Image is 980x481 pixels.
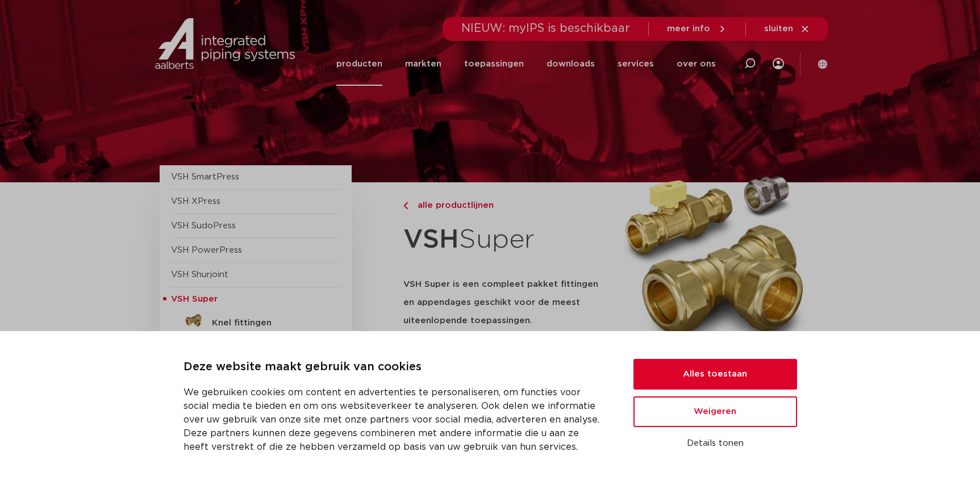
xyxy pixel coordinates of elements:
[171,173,239,181] a: VSH SmartPress
[171,270,228,279] a: VSH Shurjoint
[464,42,524,86] a: toepassingen
[405,42,441,86] a: markten
[667,24,727,34] a: meer info
[171,197,220,206] a: VSH XPress
[667,24,710,33] span: meer info
[547,42,595,86] a: downloads
[171,221,236,230] a: VSH SudoPress
[171,295,218,303] span: VSH Super
[764,24,793,33] span: sluiten
[403,227,459,253] strong: VSH
[633,359,797,390] button: Alles toestaan
[171,312,340,330] a: Knel fittingen
[403,199,609,212] a: alle productlijnen
[336,42,382,86] a: producten
[171,246,242,254] a: VSH PowerPress
[184,386,606,454] p: We gebruiken cookies om content en advertenties te personaliseren, om functies voor social media ...
[677,42,716,86] a: over ons
[633,434,797,453] button: Details tonen
[461,23,630,34] span: NIEUW: myIPS is beschikbaar
[403,275,609,330] h5: VSH Super is een compleet pakket fittingen en appendages geschikt voor de meest uiteenlopende toe...
[618,42,654,86] a: services
[764,24,810,34] a: sluiten
[403,218,609,262] h1: Super
[184,358,606,377] p: Deze website maakt gebruik van cookies
[336,42,716,86] nav: Menu
[403,202,408,210] img: chevron-right.svg
[212,318,324,328] h5: Knel fittingen
[633,396,797,427] button: Weigeren
[171,330,340,348] a: Multi Super Knel fittingen
[411,201,494,210] span: alle productlijnen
